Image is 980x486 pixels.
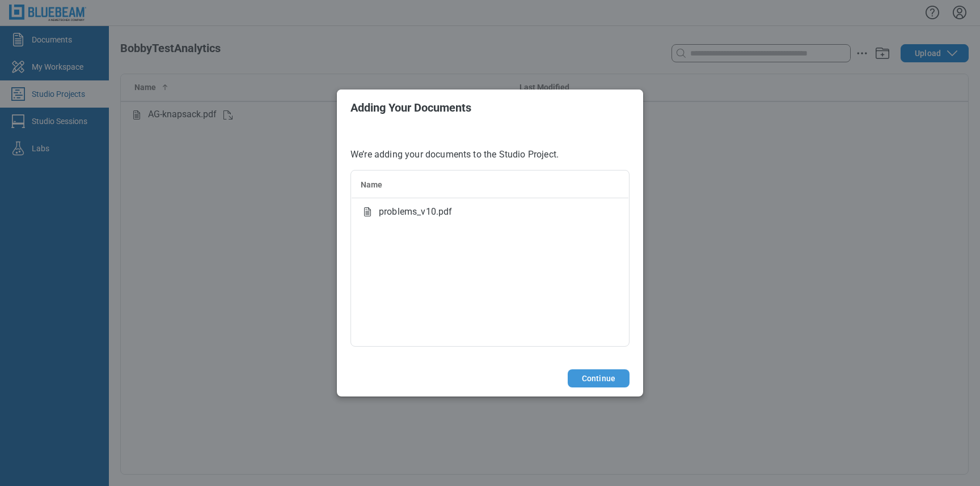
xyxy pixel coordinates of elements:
[350,148,630,161] p: We’re adding your documents to the Studio Project.
[350,101,630,114] h2: Adding Your Documents
[351,170,629,225] table: bb-data-table
[568,369,630,387] button: Continue
[379,205,453,219] span: problems_v10.pdf
[361,179,619,190] div: Name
